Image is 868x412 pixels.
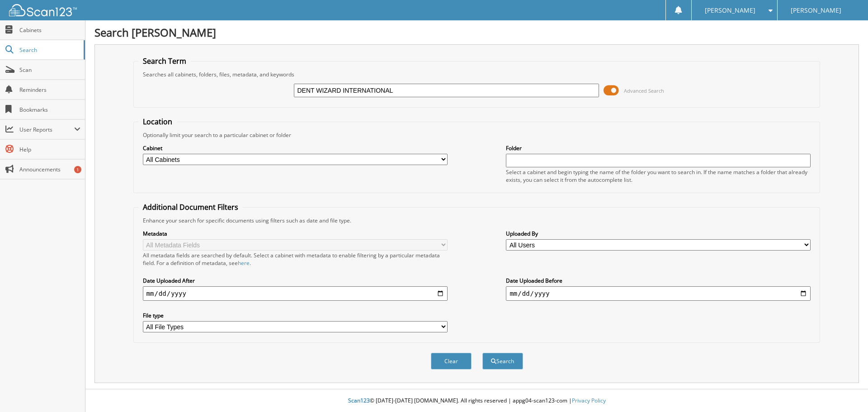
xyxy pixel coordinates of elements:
[138,71,816,78] div: Searches all cabinets, folders, files, metadata, and keywords
[624,87,664,94] span: Advanced Search
[138,56,191,66] legend: Search Term
[506,144,811,152] label: Folder
[238,259,250,267] a: here
[348,397,370,404] span: Scan123
[482,353,523,369] button: Search
[143,230,448,237] label: Metadata
[143,277,448,284] label: Date Uploaded After
[143,251,448,267] div: All metadata fields are searched by default. Select a cabinet with metadata to enable filtering b...
[9,4,77,16] img: scan123-logo-white.svg
[19,106,80,114] span: Bookmarks
[506,230,811,237] label: Uploaded By
[138,217,816,224] div: Enhance your search for specific documents using filters such as date and file type.
[19,166,80,173] span: Announcements
[506,277,811,284] label: Date Uploaded Before
[19,66,80,74] span: Scan
[143,312,448,319] label: File type
[705,8,755,13] span: [PERSON_NAME]
[19,46,79,54] span: Search
[572,397,606,404] a: Privacy Policy
[19,26,80,34] span: Cabinets
[19,126,74,133] span: User Reports
[74,166,81,173] div: 1
[143,144,448,152] label: Cabinet
[85,390,868,412] div: © [DATE]-[DATE] [DOMAIN_NAME]. All rights reserved | appg04-scan123-com |
[143,286,448,301] input: start
[19,146,80,153] span: Help
[506,286,811,301] input: end
[19,86,80,94] span: Reminders
[138,202,243,212] legend: Additional Document Filters
[431,353,472,369] button: Clear
[138,117,177,127] legend: Location
[506,168,811,184] div: Select a cabinet and begin typing the name of the folder you want to search in. If the name match...
[791,8,841,13] span: [PERSON_NAME]
[94,25,859,40] h1: Search [PERSON_NAME]
[138,131,816,139] div: Optionally limit your search to a particular cabinet or folder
